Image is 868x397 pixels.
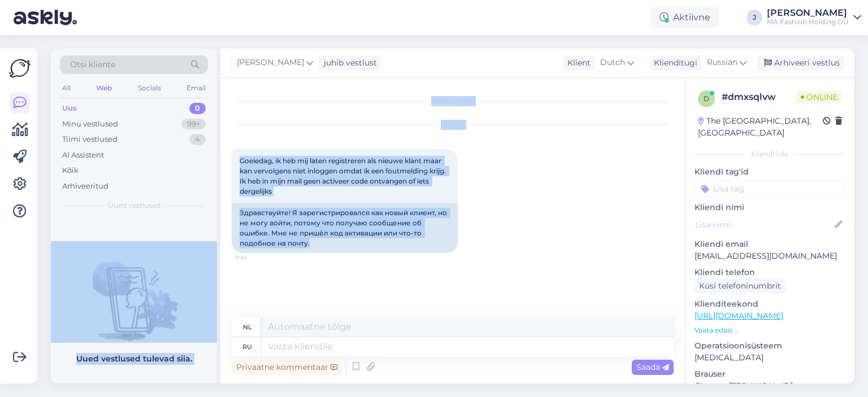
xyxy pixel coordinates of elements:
p: [MEDICAL_DATA] [695,352,845,364]
p: [EMAIL_ADDRESS][DOMAIN_NAME] [695,250,845,262]
div: 99+ [181,119,206,130]
span: Uued vestlused [108,200,160,211]
div: J [747,10,762,25]
p: Operatsioonisüsteem [695,340,845,352]
div: Arhiveeri vestlus [757,55,844,71]
img: No chats [51,241,217,343]
div: Tiimi vestlused [62,134,118,145]
div: Arhiveeritud [62,181,108,192]
span: d [704,94,709,103]
p: Kliendi nimi [695,202,845,213]
input: Lisa nimi [695,219,832,231]
div: Socials [136,81,163,95]
div: Kliendi info [695,149,845,159]
p: Kliendi tag'id [695,166,845,178]
span: 11:41 [235,254,277,262]
div: Aktiivne [650,7,719,28]
p: Uued vestlused tulevad siia. [76,353,192,365]
div: Web [94,81,114,95]
p: Chrome [TECHNICAL_ID] [695,380,845,392]
div: Uus [62,103,77,114]
input: Lisa tag [695,180,845,197]
div: nl [243,317,252,337]
div: [DATE] [232,120,674,130]
img: Askly Logo [9,58,31,79]
div: # dmxsqlvw [722,90,796,104]
div: MA Fashion Holding OÜ [767,18,849,27]
a: [URL][DOMAIN_NAME] [695,311,783,321]
p: Kliendi telefon [695,267,845,278]
span: Goeiedag, ik heb mij laten registreren als nieuwe klant maar kan vervolgens niet inloggen omdat i... [240,156,448,195]
div: ru [242,337,252,356]
div: 0 [189,103,206,114]
span: Otsi kliente [70,59,115,71]
div: AI Assistent [62,150,104,161]
span: Dutch [600,56,625,69]
p: Brauser [695,368,845,380]
div: 4 [189,134,206,145]
div: Minu vestlused [62,119,118,130]
span: Russian [707,56,737,69]
div: The [GEOGRAPHIC_DATA], [GEOGRAPHIC_DATA] [698,115,823,139]
p: Kliendi email [695,238,845,250]
div: Kõik [62,165,79,176]
a: [PERSON_NAME]MA Fashion Holding OÜ [767,8,861,27]
p: Vaata edasi ... [695,325,845,335]
p: Klienditeekond [695,298,845,310]
div: All [60,81,73,95]
div: Privaatne kommentaar [232,360,342,375]
div: Email [184,81,208,95]
span: Online [796,91,842,103]
div: Klient [563,57,591,69]
span: [PERSON_NAME] [237,56,304,69]
div: juhib vestlust [319,57,377,69]
div: Küsi telefoninumbrit [695,278,785,294]
div: Vestlus algas [232,96,674,106]
div: Здравствуйте! Я зарегистрировался как новый клиент, но не могу войти, потому что получаю сообщени... [232,203,458,253]
div: [PERSON_NAME] [767,8,849,18]
div: Klienditugi [649,57,697,69]
span: Saada [636,362,669,372]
